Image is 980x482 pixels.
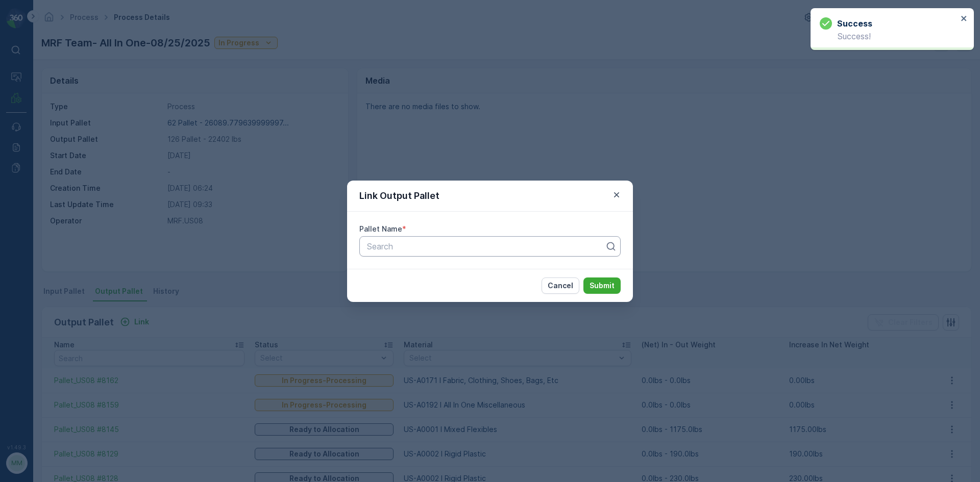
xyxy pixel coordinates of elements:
[837,17,872,30] h3: Success
[961,14,968,24] button: close
[367,240,605,252] p: Search
[590,281,615,291] p: Submit
[359,224,402,233] label: Pallet Name
[359,189,439,203] p: Link Output Pallet
[548,281,573,291] p: Cancel
[820,32,958,41] p: Success!
[583,277,621,294] button: Submit
[542,277,579,294] button: Cancel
